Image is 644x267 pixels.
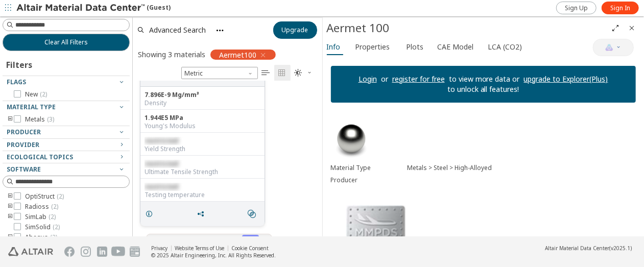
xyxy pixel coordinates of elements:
[392,74,445,84] a: register for free
[175,245,224,252] a: Website Terms of Use
[25,192,64,201] span: OptiStruct
[407,39,424,55] span: Plots
[593,39,634,56] button: AI Copilot
[565,4,588,12] span: Sign Up
[556,2,597,14] a: Sign Up
[219,50,256,59] span: Aermet100
[145,168,260,176] div: Ultimate Tensile Strength
[7,115,14,124] i: toogle group
[443,84,523,94] p: to unlock all features!
[607,20,624,36] button: Full Screen
[438,39,474,55] span: CAE Model
[57,192,64,201] span: ( 2 )
[282,26,308,34] span: Upgrade
[145,182,178,191] span: restricted
[181,67,258,79] span: Metric
[145,191,260,199] div: Testing temperature
[273,21,317,39] button: Upgrade
[140,204,162,224] button: Details
[331,119,372,160] img: Material Type Image
[7,128,41,136] span: Producer
[51,202,58,211] span: ( 2 )
[359,74,377,84] a: Login
[274,65,291,81] button: Tile View
[3,139,130,151] button: Provider
[145,159,178,168] span: restricted
[7,78,26,86] span: Flags
[44,38,88,46] span: Clear All Filters
[151,245,168,252] a: Privacy
[47,115,54,124] span: ( 3 )
[262,69,270,77] i: 
[331,176,407,184] div: Producer
[3,76,130,88] button: Flags
[3,126,130,138] button: Producer
[145,99,260,107] div: Density
[231,245,269,252] a: Cookie Consent
[331,195,421,256] img: Logo - Provider
[605,43,613,52] img: AI Copilot
[16,3,147,13] img: Altair Material Data Center
[545,245,632,252] div: (v2025.1)
[3,51,37,76] div: Filters
[145,114,260,122] div: 1.944E5 MPa
[3,34,130,51] button: Clear All Filters
[40,90,47,99] span: ( 2 )
[7,153,73,161] span: Ecological Topics
[25,90,47,99] span: New
[248,210,256,218] i: 
[327,39,341,55] span: Info
[138,50,205,59] div: Showing 3 materials
[327,20,608,36] div: Aermet 100
[50,233,57,241] span: ( 2 )
[8,247,53,256] img: Altair Engineering
[610,4,630,12] span: Sign In
[3,163,130,176] button: Software
[278,69,287,77] i: 
[16,3,171,13] div: (Guest)
[25,115,54,124] span: Metals
[7,233,14,241] i: toogle group
[25,223,60,231] span: SimSolid
[524,74,608,84] a: upgrade to Explorer(Plus)
[7,140,39,149] span: Provider
[149,27,206,34] span: Advanced Search
[192,204,213,224] button: Share
[7,103,56,111] span: Material Type
[25,213,56,221] span: SimLab
[291,65,317,81] button: Theme
[7,213,14,221] i: toogle group
[624,20,640,36] button: Close
[243,204,265,224] button: Similar search
[25,233,57,241] span: Abaqus
[7,165,41,174] span: Software
[49,212,56,221] span: ( 2 )
[488,39,522,55] span: LCA (CO2)
[331,164,407,172] div: Material Type
[377,74,392,84] p: or
[53,223,60,231] span: ( 2 )
[258,65,274,81] button: Table View
[242,235,259,245] div: New
[3,101,130,113] button: Material Type
[295,69,303,77] i: 
[145,91,260,99] div: 7.896E-9 Mg/mm³
[602,2,639,14] a: Sign In
[145,145,260,153] div: Yield Strength
[7,192,14,201] i: toogle group
[133,81,322,237] div: grid
[7,203,14,211] i: toogle group
[181,67,258,79] div: Unit System
[545,245,609,252] span: Altair Material Data Center
[355,39,390,55] span: Properties
[407,164,636,172] div: Metals > Steel > High-Alloyed
[145,136,178,145] span: restricted
[3,151,130,163] button: Ecological Topics
[445,74,524,84] p: to view more data or
[25,203,58,211] span: Radioss
[145,122,260,130] div: Young's Modulus
[151,252,276,259] div: © 2025 Altair Engineering, Inc. All Rights Reserved.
